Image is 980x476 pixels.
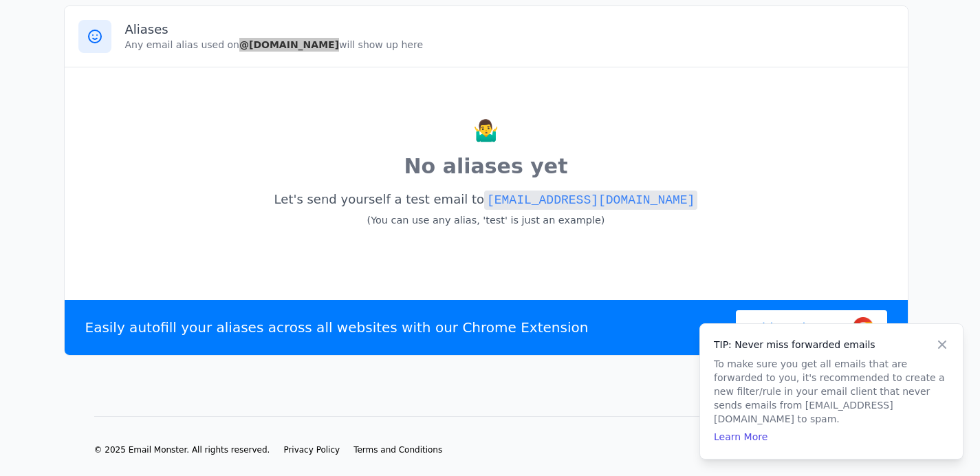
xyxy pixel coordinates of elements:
span: Terms and Conditions [353,445,442,455]
span: Add to Chrome [750,318,842,337]
img: Google Chrome Logo [853,317,873,338]
a: Learn More [714,431,767,442]
h4: TIP: Never miss forwarded emails [714,338,949,351]
a: [EMAIL_ADDRESS][DOMAIN_NAME] [484,192,697,206]
li: © 2025 Email Monster. All rights reserved. [94,444,270,455]
a: Terms and Conditions [353,444,442,455]
h3: Aliases [125,21,894,38]
b: @[DOMAIN_NAME] [239,39,339,50]
p: No aliases yet [78,151,894,182]
a: Add to Chrome [736,310,887,345]
small: (You can use any alias, 'test' is just an example) [367,215,605,226]
p: Easily autofill your aliases across all websites with our Chrome Extension [85,318,589,337]
p: Let's send yourself a test email to [78,187,894,232]
p: To make sure you get all emails that are forwarded to you, it's recommended to create a new filte... [714,357,949,426]
code: [EMAIL_ADDRESS][DOMAIN_NAME] [484,191,697,210]
span: Privacy Policy [283,445,340,455]
a: Privacy Policy [283,444,340,455]
p: Any email alias used on will show up here [125,38,894,52]
p: 🤷‍♂️ [78,116,894,146]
